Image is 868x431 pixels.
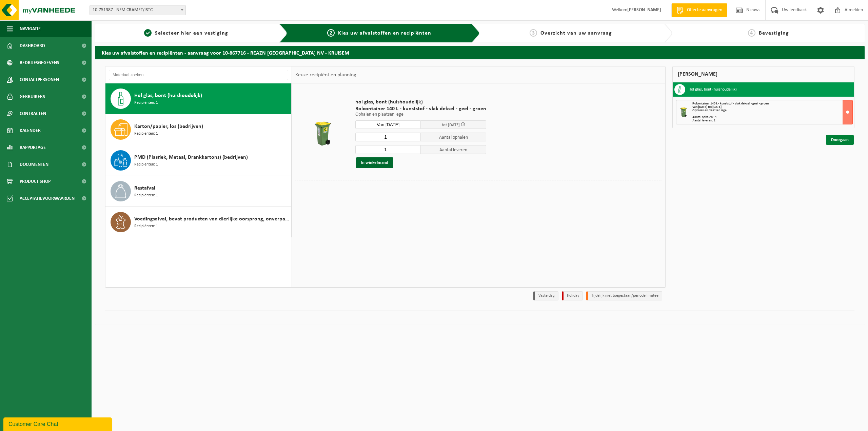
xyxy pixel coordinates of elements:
[134,223,158,230] span: Recipiënten: 1
[20,173,51,190] span: Product Shop
[442,123,460,127] span: tot [DATE]
[20,54,59,71] span: Bedrijfsgegevens
[105,207,292,237] button: Voedingsafval, bevat producten van dierlijke oorsprong, onverpakt, categorie 3 Recipiënten: 1
[20,20,41,37] span: Navigatie
[20,139,46,156] span: Rapportage
[692,109,853,112] div: Ophalen en plaatsen lege
[3,416,113,431] iframe: chat widget
[134,100,158,106] span: Recipiënten: 1
[105,114,292,145] button: Karton/papier, los (bedrijven) Recipiënten: 1
[627,7,661,13] strong: [PERSON_NAME]
[134,161,158,168] span: Recipiënten: 1
[759,31,789,36] span: Bevestiging
[292,66,360,83] div: Keuze recipiënt en planning
[20,190,75,207] span: Acceptatievoorwaarden
[105,176,292,207] button: Restafval Recipiënten: 1
[355,112,486,117] p: Ophalen en plaatsen lege
[105,145,292,176] button: PMD (Plastiek, Metaal, Drankkartons) (bedrijven) Recipiënten: 1
[355,99,486,105] span: hol glas, bont (huishoudelijk)
[685,7,724,14] span: Offerte aanvragen
[421,145,486,154] span: Aantal leveren
[356,157,393,168] button: In winkelmand
[134,131,158,137] span: Recipiënten: 1
[20,88,45,105] span: Gebruikers
[90,5,186,15] span: 10-751387 - NFM CRAMET/ISTC
[672,66,855,82] div: [PERSON_NAME]
[562,291,583,300] li: Holiday
[109,70,288,80] input: Materiaal zoeken
[155,31,228,36] span: Selecteer hier een vestiging
[20,156,48,173] span: Documenten
[98,29,274,37] a: 1Selecteer hier een vestiging
[355,105,486,112] span: Rolcontainer 140 L - kunststof - vlak deksel - geel - groen
[20,71,59,88] span: Contactpersonen
[671,3,727,17] a: Offerte aanvragen
[826,135,854,145] a: Doorgaan
[748,29,755,37] span: 4
[692,105,722,109] strong: Van [DATE] tot [DATE]
[692,102,769,105] span: Rolcontainer 140 L - kunststof - vlak deksel - geel - groen
[338,31,431,36] span: Kies uw afvalstoffen en recipiënten
[134,153,248,161] span: PMD (Plastiek, Metaal, Drankkartons) (bedrijven)
[689,84,737,95] h3: Hol glas, bont (huishoudelijk)
[144,29,152,37] span: 1
[421,133,486,141] span: Aantal ophalen
[134,92,202,100] span: Hol glas, bont (huishoudelijk)
[692,119,853,122] div: Aantal leveren: 1
[105,83,292,114] button: Hol glas, bont (huishoudelijk) Recipiënten: 1
[327,29,335,37] span: 2
[134,192,158,199] span: Recipiënten: 1
[134,184,155,192] span: Restafval
[95,46,865,59] h2: Kies uw afvalstoffen en recipiënten - aanvraag voor 10-867716 - REAZN [GEOGRAPHIC_DATA] NV - KRUISEM
[586,291,662,300] li: Tijdelijk niet toegestaan/période limitée
[20,105,46,122] span: Contracten
[530,29,537,37] span: 3
[134,122,203,131] span: Karton/papier, los (bedrijven)
[692,116,853,119] div: Aantal ophalen : 1
[540,31,612,36] span: Overzicht van uw aanvraag
[20,37,45,54] span: Dashboard
[533,291,558,300] li: Vaste dag
[355,120,421,129] input: Selecteer datum
[134,215,290,223] span: Voedingsafval, bevat producten van dierlijke oorsprong, onverpakt, categorie 3
[20,122,41,139] span: Kalender
[90,5,185,15] span: 10-751387 - NFM CRAMET/ISTC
